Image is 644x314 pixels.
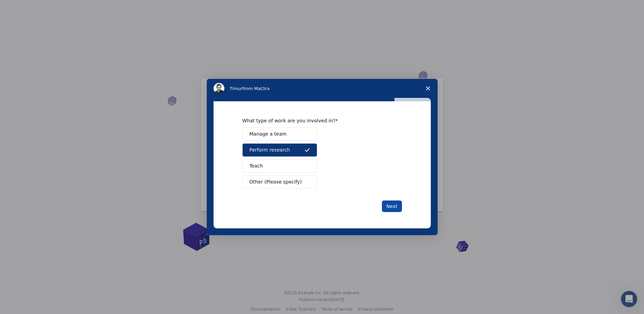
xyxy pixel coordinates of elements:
span: Teach [250,162,263,170]
div: What type of work are you involved in? [242,118,392,124]
span: Support [14,5,38,11]
span: Other (Please specify) [250,178,302,186]
button: Perform research [242,143,317,157]
img: Profile image for Timur [214,83,224,94]
span: from Mat3ra [242,86,270,91]
button: Teach [242,159,317,173]
button: Next [382,200,402,212]
span: Close survey [419,79,438,98]
button: Other (Please specify) [242,175,317,189]
span: Timur [230,86,242,91]
span: Perform research [250,146,290,154]
button: Manage a team [242,127,317,141]
span: Manage a team [250,130,287,138]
